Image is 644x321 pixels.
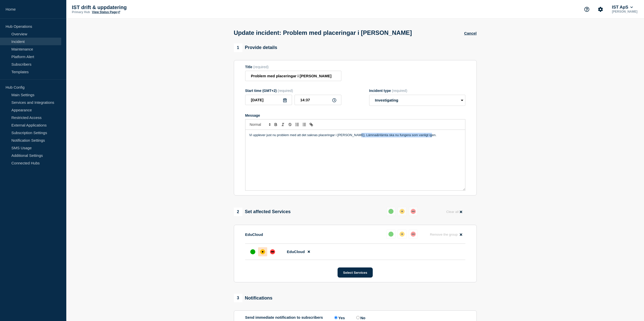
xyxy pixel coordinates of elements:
h1: Update incident: Problem med placeringar i [PERSON_NAME] [234,29,412,36]
button: Toggle link [308,121,315,128]
input: No [356,316,360,319]
div: down [411,232,416,237]
button: Select Services [338,267,373,278]
span: 3 [234,294,242,302]
button: Remove the group [427,230,465,239]
button: Support [581,4,592,15]
span: 1 [234,43,242,52]
p: IST drift & uppdatering [72,5,173,10]
div: up [388,232,393,237]
button: Toggle bold text [272,121,279,128]
p: [PERSON_NAME] [611,10,638,13]
button: Toggle italic text [279,121,286,128]
div: up [250,249,255,254]
div: Send immediate notification to subscribers [245,315,465,320]
button: Toggle strikethrough text [286,121,294,128]
button: affected [398,230,407,239]
span: (required) [253,65,269,69]
button: Cancel [464,31,476,35]
input: YYYY-MM-DD [245,95,292,105]
div: Incident type [369,89,465,93]
div: Notifications [234,294,273,302]
button: down [409,207,418,216]
button: Toggle bulleted list [301,121,308,128]
p: Vi upplever just nu problem med att det saknas placeringar i [PERSON_NAME]. Lämna&Hämta ska nu fu... [249,133,461,137]
p: Send immediate notification to subscribers [245,315,323,320]
button: down [409,230,418,239]
div: Provide details [234,43,277,52]
span: Remove the group [430,233,458,236]
button: IST ApS [611,5,634,10]
div: Message [245,130,465,190]
div: Message [245,113,465,117]
p: EduCloud [245,232,263,237]
div: affected [400,209,405,214]
input: Yes [334,316,338,319]
div: up [388,209,393,214]
input: Title [245,71,341,81]
div: affected [260,249,265,254]
button: Account settings [595,4,606,15]
div: Start time (GMT+2) [245,89,341,93]
div: Set affected Services [234,208,291,216]
div: Title [245,65,341,69]
button: Toggle ordered list [294,121,301,128]
p: Primary Hub [72,10,90,14]
select: Incident type [369,95,465,106]
div: down [270,249,275,254]
input: HH:MM [295,95,341,105]
label: Yes [333,315,345,320]
button: affected [398,207,407,216]
div: down [411,209,416,214]
button: Clear all [443,207,465,217]
a: View Status Page [92,10,120,14]
button: up [386,230,396,239]
span: (required) [278,89,293,93]
span: EduCloud [287,250,305,254]
span: Font size [247,121,272,128]
button: up [386,207,396,216]
div: affected [400,232,405,237]
span: 2 [234,208,242,216]
span: (required) [392,89,407,93]
label: No [355,315,365,320]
